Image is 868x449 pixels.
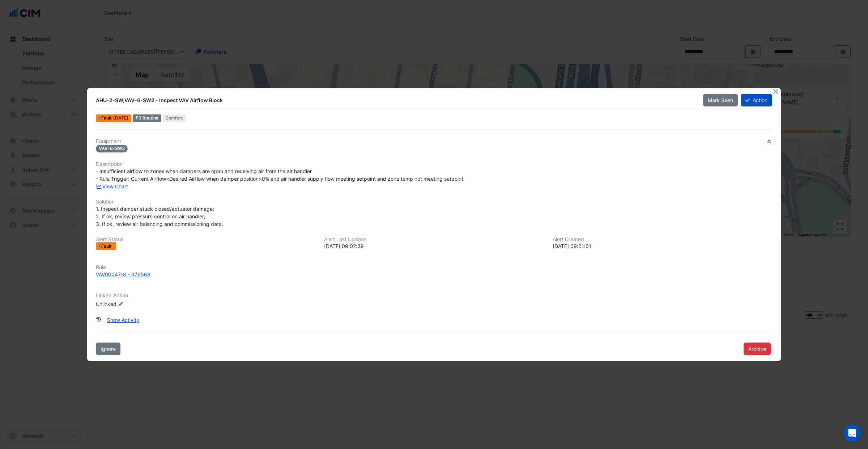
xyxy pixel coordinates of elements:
[744,343,771,355] button: Archive
[133,114,161,122] div: P3 Routine
[96,300,183,308] div: Unlinked
[118,302,123,307] fa-icon: Edit Linked Action
[96,264,772,270] h6: Rule
[96,138,772,144] h6: Equipment
[96,183,128,189] a: View Chart
[96,161,772,167] h6: Description
[96,270,772,278] a: VAV00047-8 - 376568
[553,242,772,250] div: [DATE] 09:01:01
[96,293,772,299] h6: Linked Action
[101,244,113,248] span: Fault
[101,116,113,120] span: Fault
[772,88,779,96] button: Close
[96,270,150,278] div: VAV00047-8 - 376568
[324,242,544,250] div: [DATE] 09:02:39
[843,424,861,442] div: Open Intercom Messenger
[101,346,116,352] span: Ignore
[96,97,694,104] div: AHU-2-SW,VAV-6-SW2 - Inspect VAV Airflow Block
[741,94,772,106] button: Action
[96,145,128,152] span: VAV-6-SW2
[102,314,144,326] button: Show Activity
[96,343,120,355] button: Ignore
[553,236,772,243] h6: Alert Created
[113,115,128,121] span: Thu 24-Jul-2025 09:02 AEST
[703,94,738,106] button: Mark Seen
[163,114,186,122] span: Comfort
[324,236,544,243] h6: Alert Last Update
[96,168,463,182] span: - Insufficient airflow to zones when dampers are open and receiving air from the air handler - Ru...
[96,199,772,205] h6: Solution
[96,206,223,227] span: 1. Inspect damper stuck closed/actuator damage; 2. If ok, review pressure control on air handler;...
[708,97,733,103] span: Mark Seen
[96,236,315,243] h6: Alert Status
